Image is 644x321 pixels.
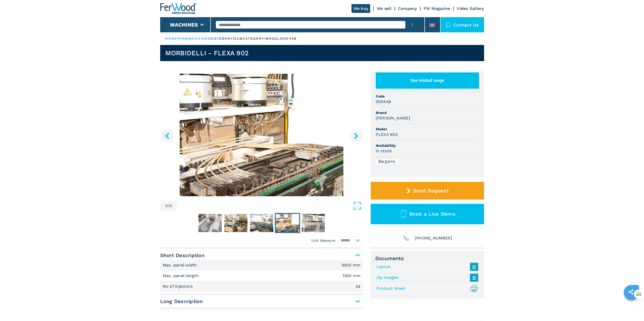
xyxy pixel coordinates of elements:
img: ad661ab3960b8dafea182a4f9391d2b5 [224,214,247,232]
button: left-button [161,130,173,141]
span: Model [376,127,479,132]
button: Go to Slide 1 [197,213,223,233]
h1: MORBIDELLI - FLEXA 902 [165,49,249,57]
button: Go to Slide 4 [275,213,300,233]
img: 0b345ada83b80610c34dffa44776ecac [198,214,222,232]
span: Code [376,94,479,99]
span: Book a Live Demo [409,211,455,217]
button: submit-button [405,17,419,32]
a: Zip Images [377,274,476,282]
a: sharethis [625,286,637,298]
img: 8ed5cecd1178b75cd8e48c0fcf39d8b1 [276,214,299,232]
span: | [188,37,189,40]
em: Unit Measure [311,238,335,243]
button: Open Fullscreen [178,201,362,210]
a: HOMEPAGE [165,37,188,40]
button: See related range [376,72,479,89]
span: 5 [170,204,172,208]
nav: Thumbnail Navigation [160,213,363,233]
a: Product sheet [377,284,476,293]
img: 7293842b489c3d56e06b9606c2444908 [250,214,273,232]
a: We sell [377,6,391,11]
iframe: Chat [622,298,640,317]
img: ff49a1f58aa7416ba78287dbd228c21b [302,214,325,232]
h3: [PERSON_NAME] [376,115,410,121]
button: Go to Slide 5 [301,213,326,233]
p: category | [212,36,235,41]
span: Long Description [160,297,363,306]
a: Video Gallery [457,6,484,11]
p: Max. panel width [163,262,198,268]
a: Layout [377,263,476,271]
h3: 005448 [376,99,391,105]
span: | [210,37,211,40]
span: / [168,204,170,208]
em: 24 [356,285,361,289]
h3: FLEXA 902 [376,132,398,137]
span: Short Description [160,251,363,260]
span: [PHONE_NUMBER] [415,235,452,242]
span: Availability [376,143,479,148]
p: 005448 [281,36,297,41]
a: We buy [351,4,370,13]
p: No of injectors [163,284,194,289]
p: subcategory | [234,36,265,41]
img: Phone [403,235,410,242]
img: Ferwood [160,3,197,14]
p: model | [266,36,281,41]
img: Contact us [446,22,451,27]
em: 1350 mm [343,274,361,278]
button: Machines [170,22,198,28]
button: Book a Live Demo [371,204,484,224]
a: machines [189,37,211,40]
a: Company [398,6,417,11]
a: FW Magazine [424,6,450,11]
button: Send Request [371,182,484,200]
div: Go to Slide 4 [160,74,363,196]
span: Brand [376,110,479,115]
div: Bargains [376,159,398,163]
p: Max. panel length [163,273,200,279]
span: 4 [165,204,168,208]
span: Send Request [413,188,449,194]
div: Contact us [441,17,484,32]
span: Documents [375,255,480,261]
em: 3000 mm [341,263,361,267]
button: Go to Slide 2 [223,213,248,233]
div: Short Description [160,260,363,292]
button: Go to Slide 3 [249,213,274,233]
button: right-button [350,130,362,141]
img: Automatic Dowelling Machine MORBIDELLI FLEXA 902 [160,74,363,196]
h3: in stock [376,148,392,154]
